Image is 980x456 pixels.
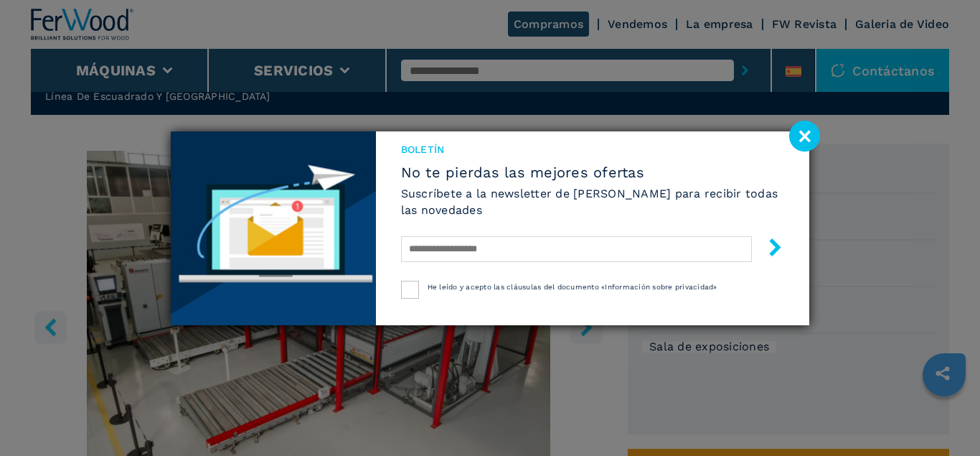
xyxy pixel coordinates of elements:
[171,131,376,325] img: Newsletter image
[752,233,784,266] button: submit-button
[428,283,717,291] span: He leído y acepto las cláusulas del documento «Información sobre privacidad»
[401,164,784,181] span: No te pierdas las mejores ofertas
[401,185,784,218] h6: Suscríbete a la newsletter de [PERSON_NAME] para recibir todas las novedades
[401,142,784,157] span: Boletín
